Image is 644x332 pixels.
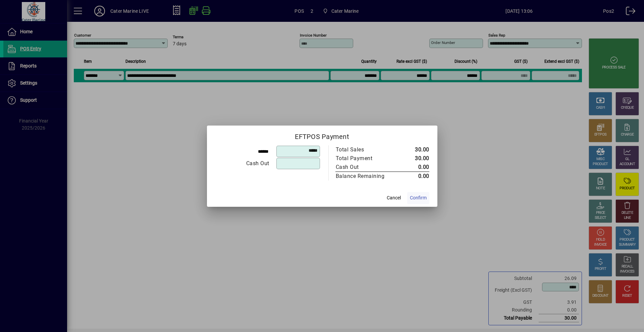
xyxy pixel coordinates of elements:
[335,145,399,154] td: Total Sales
[336,163,392,171] div: Cash Out
[399,145,429,154] td: 30.00
[215,159,269,168] div: Cash Out
[410,194,427,201] span: Confirm
[207,126,437,145] h2: EFTPOS Payment
[407,192,429,204] button: Confirm
[335,154,399,163] td: Total Payment
[387,194,401,201] span: Cancel
[383,192,405,204] button: Cancel
[399,163,429,172] td: 0.00
[399,172,429,181] td: 0.00
[336,172,392,180] div: Balance Remaining
[399,154,429,163] td: 30.00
